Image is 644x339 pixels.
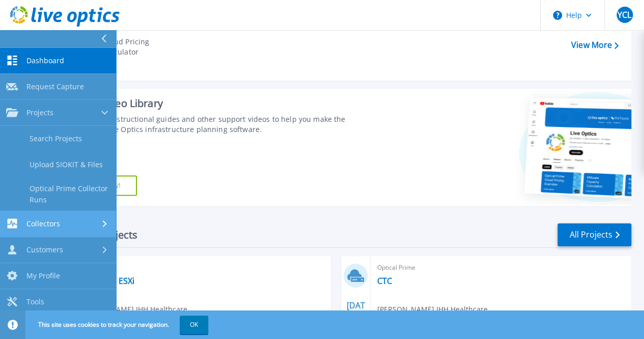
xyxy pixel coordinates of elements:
span: My Profile [26,271,60,280]
div: Find tutorials, instructional guides and other support videos to help you make the most of your L... [60,114,362,135]
span: Projects [26,108,53,117]
a: Cloud Pricing Calculator [72,34,176,60]
span: Optical Prime [77,262,325,273]
a: All Projects [557,223,631,246]
span: Collectors [26,219,60,228]
span: Request Capture [26,82,84,91]
span: Customers [26,245,63,254]
span: YCL [618,11,631,19]
span: Optical Prime [377,262,625,273]
span: Dashboard [26,56,64,65]
span: This site uses cookies to track your navigation. [28,316,208,334]
span: [PERSON_NAME] , IHH Healthcare [77,304,187,315]
a: CTC [377,276,391,286]
a: View More [571,40,619,50]
div: Support Video Library [60,97,362,110]
span: Tools [26,297,44,306]
button: OK [180,316,208,334]
span: [PERSON_NAME] , IHH Healthcare [377,304,487,315]
div: Cloud Pricing Calculator [98,37,174,57]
